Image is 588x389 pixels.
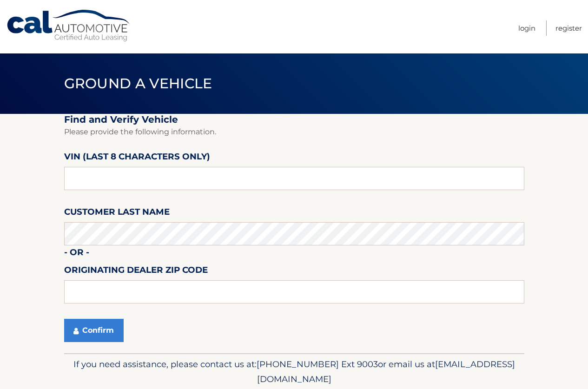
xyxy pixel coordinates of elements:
span: Ground a Vehicle [64,75,212,92]
p: If you need assistance, please contact us at: or email us at [70,357,518,387]
h2: Find and Verify Vehicle [64,114,524,125]
label: Customer Last Name [64,205,170,222]
button: Confirm [64,319,124,342]
span: [PHONE_NUMBER] Ext 9003 [257,359,378,369]
a: Register [555,20,582,36]
a: Login [518,20,535,36]
a: Cal Automotive [6,9,132,42]
label: VIN (last 8 characters only) [64,150,210,167]
label: Originating Dealer Zip Code [64,263,208,280]
label: - or - [64,245,89,263]
p: Please provide the following information. [64,125,524,138]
